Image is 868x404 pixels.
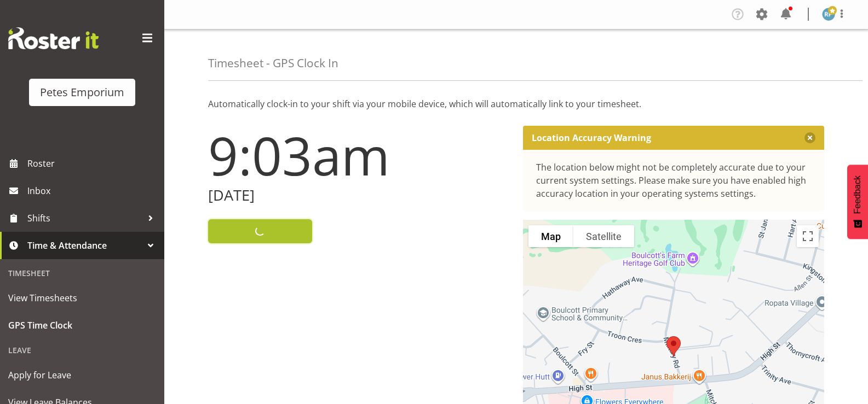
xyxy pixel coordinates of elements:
[804,132,815,143] button: Close message
[8,27,99,49] img: Rosterit website logo
[536,161,812,200] div: The location below might not be completely accurate due to your current system settings. Please m...
[573,225,634,247] button: Show satellite imagery
[528,225,573,247] button: Show street map
[208,187,510,204] h2: [DATE]
[8,317,156,333] span: GPS Time Clock
[208,57,338,69] h4: Timesheet - GPS Clock In
[853,175,863,214] span: Feedback
[822,8,835,21] img: reina-puketapu721.jpg
[532,132,651,143] p: Location Accuracy Warning
[3,284,162,312] a: View Timesheets
[797,225,819,247] button: Toggle fullscreen view
[27,155,159,172] span: Roster
[208,97,824,110] p: Automatically clock-in to your shift via your mobile device, which will automatically link to you...
[40,84,124,101] div: Petes Emporium
[3,312,162,339] a: GPS Time Clock
[208,126,510,185] h1: 9:03am
[27,183,159,199] span: Inbox
[847,165,868,239] button: Feedback - Show survey
[3,361,162,389] a: Apply for Leave
[27,237,142,254] span: Time & Attendance
[27,210,142,226] span: Shifts
[8,290,156,306] span: View Timesheets
[3,339,162,361] div: Leave
[3,262,162,284] div: Timesheet
[8,367,156,383] span: Apply for Leave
